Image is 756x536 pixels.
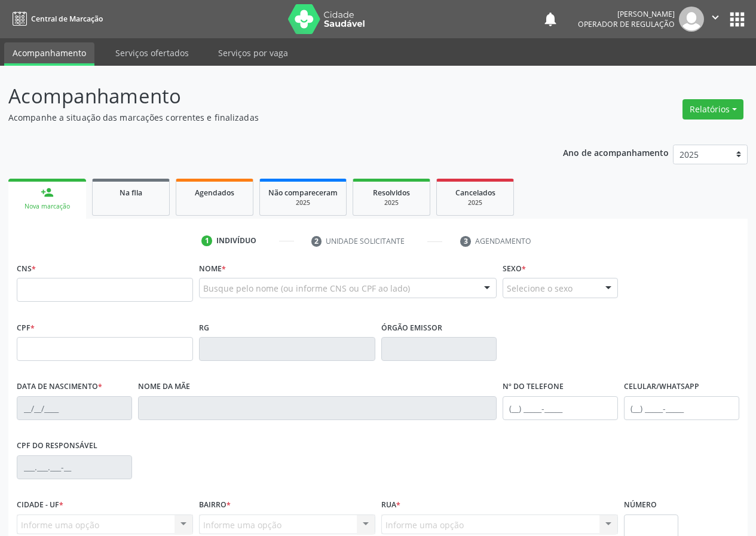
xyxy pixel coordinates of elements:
span: Operador de regulação [578,19,675,29]
label: Sexo [503,259,526,278]
label: Nome da mãe [138,378,190,396]
a: Serviços ofertados [107,42,197,63]
div: 2025 [362,198,421,207]
span: Cancelados [455,188,495,198]
p: Ano de acompanhamento [563,145,669,160]
p: Acompanhe a situação das marcações correntes e finalizadas [8,111,526,124]
label: Bairro [199,496,231,514]
button: apps [727,9,748,30]
button: notifications [542,11,559,27]
div: 1 [201,235,212,246]
label: Órgão emissor [381,318,442,337]
input: ___.___.___-__ [17,455,132,479]
span: Resolvidos [373,188,410,198]
img: img [679,7,704,32]
label: Número [624,496,657,514]
button:  [704,7,727,32]
span: Selecione o sexo [507,282,573,295]
span: Agendados [195,188,234,198]
div: Nova marcação [17,202,78,211]
div: 2025 [268,198,338,207]
span: Na fila [120,188,142,198]
label: RG [199,318,209,337]
label: CPF [17,318,35,337]
label: Data de nascimento [17,378,102,396]
div: Indivíduo [216,235,256,246]
a: Central de Marcação [8,9,103,29]
label: Nº do Telefone [503,378,564,396]
label: CPF do responsável [17,437,97,455]
label: Celular/WhatsApp [624,378,699,396]
button: Relatórios [682,99,743,120]
i:  [709,11,722,24]
input: __/__/____ [17,396,132,420]
div: person_add [41,186,54,199]
input: (__) _____-_____ [503,396,618,420]
p: Acompanhamento [8,81,526,111]
label: Nome [199,259,226,278]
a: Acompanhamento [4,42,94,66]
label: Rua [381,496,400,514]
span: Central de Marcação [31,14,103,24]
label: CNS [17,259,36,278]
input: (__) _____-_____ [624,396,739,420]
div: [PERSON_NAME] [578,9,675,19]
span: Busque pelo nome (ou informe CNS ou CPF ao lado) [203,282,410,295]
span: Não compareceram [268,188,338,198]
div: 2025 [445,198,505,207]
a: Serviços por vaga [210,42,296,63]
